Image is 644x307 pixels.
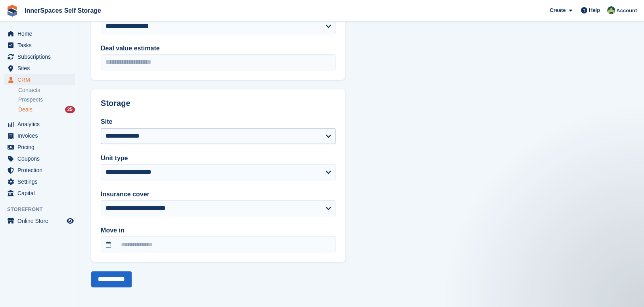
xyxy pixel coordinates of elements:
img: stora-icon-8386f47178a22dfd0bd8f6a31ec36ba5ce8667c1dd55bd0f319d3a0aa187defe.svg [6,5,18,17]
a: menu [4,28,75,39]
a: menu [4,51,75,62]
label: Insurance cover [101,190,335,199]
span: Account [616,7,637,15]
span: Deals [18,106,33,113]
span: Invoices [17,130,65,141]
label: Site [101,117,335,127]
span: Storefront [7,205,79,213]
span: Capital [17,188,65,199]
span: Pricing [17,142,65,153]
a: menu [4,176,75,187]
a: InnerSpaces Self Storage [21,4,104,17]
span: Help [589,6,600,14]
a: menu [4,142,75,153]
span: Prospects [18,96,43,104]
span: Home [17,28,65,39]
a: menu [4,215,75,226]
a: menu [4,130,75,141]
a: menu [4,165,75,176]
a: menu [4,119,75,130]
label: Unit type [101,153,335,163]
span: Settings [17,176,65,187]
a: menu [4,188,75,199]
a: Preview store [65,216,75,226]
span: Coupons [17,153,65,164]
span: Analytics [17,119,65,130]
label: Move in [101,226,335,235]
a: Prospects [18,96,75,104]
span: Sites [17,63,65,74]
a: Deals 25 [18,106,75,114]
div: 25 [65,106,75,113]
a: menu [4,40,75,51]
a: menu [4,153,75,164]
span: Create [550,6,565,14]
img: Paula Amey [607,6,615,14]
span: CRM [17,74,65,85]
a: menu [4,74,75,85]
label: Deal value estimate [101,44,335,53]
span: Online Store [17,215,65,226]
span: Subscriptions [17,51,65,62]
a: menu [4,63,75,74]
a: Contacts [18,86,75,94]
h2: Storage [101,99,335,108]
span: Protection [17,165,65,176]
span: Tasks [17,40,65,51]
